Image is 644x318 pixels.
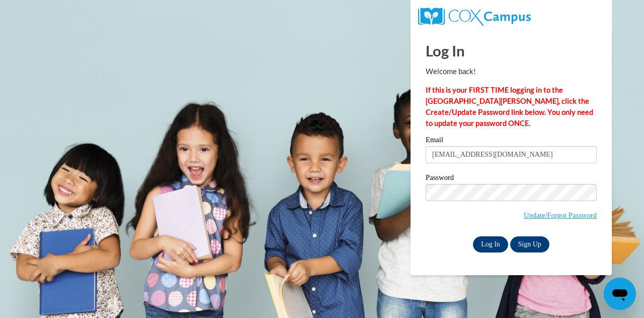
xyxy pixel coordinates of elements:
[426,40,597,61] h1: Log In
[426,86,593,128] strong: If this is your FIRST TIME logging in to the [GEOGRAPHIC_DATA][PERSON_NAME], click the Create/Upd...
[473,236,508,252] input: Log In
[604,278,636,310] iframe: Button to launch messaging window
[418,8,531,26] img: COX Campus
[426,136,597,146] label: Email
[510,236,549,252] a: Sign Up
[426,66,597,77] p: Welcome back!
[426,174,597,184] label: Password
[524,211,597,219] a: Update/Forgot Password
